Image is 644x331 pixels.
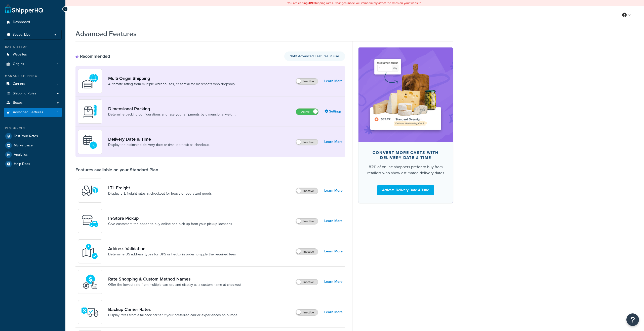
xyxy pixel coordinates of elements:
[296,139,318,145] label: Inactive
[296,309,318,315] label: Inactive
[4,108,62,117] a: Advanced Features1
[108,191,212,196] a: Display LTL freight rates at checkout for heavy or oversized goods
[57,52,58,57] span: 1
[308,1,314,5] b: LIVE
[324,78,343,85] a: Learn More
[75,167,158,173] div: Features available on your Standard Plan
[367,164,445,176] div: 82% of online shoppers prefer to buy from retailers who show estimated delivery dates
[324,187,343,194] a: Learn More
[81,72,99,90] img: WatD5o0RtDAAAAAElFTkSuQmCC
[325,108,343,115] a: Settings
[108,282,241,287] a: Offer the lowest rate from multiple carriers and display as a custom name at checkout
[108,185,212,191] a: LTL Freight
[108,313,237,318] a: Display rates from a fallback carrier if your preferred carrier experiences an outage
[108,246,236,251] a: Address Validation
[108,222,232,227] a: Give customers the option to buy online and pick up from your pickup locations
[57,82,58,86] span: 2
[4,60,62,69] li: Origins
[4,60,62,69] a: Origins1
[81,273,99,291] img: icon-duo-feat-rate-shopping-ecdd8bed.png
[108,142,210,147] a: Display the estimated delivery date or time in transit as checkout.
[367,150,445,160] div: Convert more carts with delivery date & time
[13,101,23,105] span: Boxes
[4,50,62,59] li: Websites
[108,76,235,81] a: Multi-Origin Shipping
[57,110,58,115] span: 1
[626,313,639,326] button: Open Resource Center
[108,82,235,87] a: Automate rating from multiple warehouses, essential for merchants who dropship
[14,134,38,138] span: Test Your Rates
[4,159,62,169] a: Help Docs
[4,150,62,159] a: Analytics
[75,29,137,39] h1: Advanced Features
[81,133,99,151] img: gfkeb5ejjkALwAAAABJRU5ErkJggg==
[108,307,237,312] a: Backup Carrier Rates
[4,132,62,141] a: Test Your Rates
[4,126,62,130] div: Resources
[13,91,36,96] span: Shipping Rules
[108,276,241,282] a: Rate Shopping & Custom Method Names
[4,18,62,27] a: Dashboard
[4,74,62,78] div: Manage Shipping
[14,143,33,148] span: Marketplace
[324,278,343,285] a: Learn More
[296,249,318,255] label: Inactive
[75,53,110,59] div: Recommended
[296,109,318,115] label: Active
[14,153,28,157] span: Analytics
[324,248,343,255] a: Learn More
[296,279,318,285] label: Inactive
[296,78,318,84] label: Inactive
[13,52,27,57] span: Websites
[4,50,62,59] a: Websites1
[13,62,24,66] span: Origins
[324,138,343,145] a: Learn More
[4,108,62,117] li: Advanced Features
[290,53,297,59] strong: 1 of 2
[4,98,62,107] a: Boxes
[377,185,434,195] a: Activate Delivery Date & Time
[4,79,62,89] li: Carriers
[108,112,235,117] a: Determine packing configurations and rate your shipments by dimensional weight
[81,212,99,230] img: wfgcfpwTIucLEAAAAASUVORK5CYII=
[108,252,236,257] a: Determine US address types for UPS or FedEx in order to apply the required fees
[81,243,99,260] img: kIG8fy0lQAAAABJRU5ErkJggg==
[13,20,30,24] span: Dashboard
[81,103,99,120] img: DTVBYsAAAAAASUVORK5CYII=
[81,303,99,321] img: icon-duo-feat-backup-carrier-4420b188.png
[4,141,62,150] a: Marketplace
[296,218,318,224] label: Inactive
[108,136,210,142] a: Delivery Date & Time
[4,79,62,89] a: Carriers2
[290,53,339,59] span: Advanced Features in use
[324,309,343,316] a: Learn More
[108,215,232,221] a: In-Store Pickup
[4,89,62,98] a: Shipping Rules
[324,217,343,225] a: Learn More
[13,110,43,115] span: Advanced Features
[4,45,62,49] div: Basic Setup
[81,182,99,199] img: y79ZsPf0fXUFUhFXDzUgf+ktZg5F2+ohG75+v3d2s1D9TjoU8PiyCIluIjV41seZevKCRuEjTPPOKHJsQcmKCXGdfprl3L4q7...
[366,55,445,134] img: feature-image-ddt-36eae7f7280da8017bfb280eaccd9c446f90b1fe08728e4019434db127062ab4.png
[57,62,58,66] span: 1
[13,82,25,86] span: Carriers
[13,33,30,37] span: Scope: Live
[108,106,235,112] a: Dimensional Packing
[296,188,318,194] label: Inactive
[14,162,30,166] span: Help Docs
